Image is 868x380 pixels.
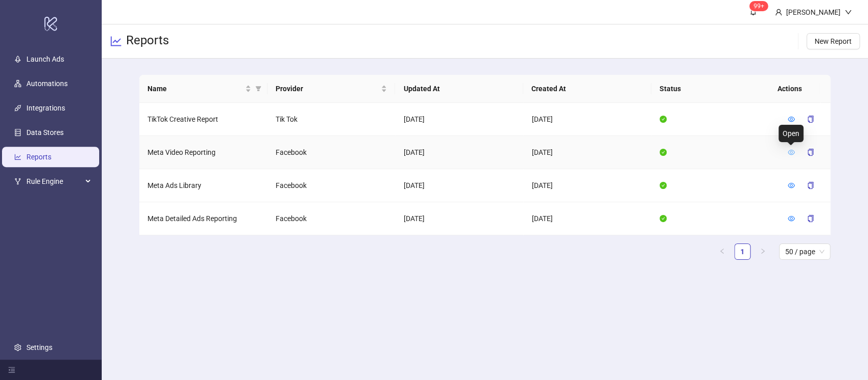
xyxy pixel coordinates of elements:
td: Meta Video Reporting [139,136,267,169]
span: line-chart [110,35,122,47]
span: Rule Engine [26,171,82,192]
td: TikTok Creative Report [139,103,267,136]
span: Name [147,83,243,94]
td: Facebook [267,136,396,169]
button: copy [799,144,822,160]
span: copy [807,215,814,222]
th: Provider [267,75,396,103]
td: [DATE] [523,103,651,136]
td: Meta Ads Library [139,169,267,202]
span: New Report [815,37,852,45]
span: eye [788,149,795,156]
span: fork [14,178,21,185]
button: copy [799,210,822,227]
span: bell [750,8,757,15]
td: Tik Tok [267,103,396,136]
span: eye [788,215,795,222]
th: Updated At [395,75,523,103]
a: eye [788,148,795,156]
td: [DATE] [396,202,524,235]
td: [DATE] [396,136,524,169]
div: Page Size [779,243,830,260]
a: eye [788,181,795,189]
span: left [719,248,725,254]
span: eye [788,116,795,123]
td: Facebook [267,169,396,202]
button: right [755,243,771,260]
th: Name [139,75,267,103]
sup: 664 [750,1,768,11]
li: Next Page [755,243,771,260]
li: Previous Page [714,243,730,260]
button: copy [799,111,822,127]
td: [DATE] [396,169,524,202]
li: 1 [734,243,751,260]
span: menu-fold [8,366,15,373]
span: Provider [276,83,379,94]
span: filter [255,86,261,92]
a: Launch Ads [26,55,64,63]
span: check-circle [660,182,667,189]
td: Meta Detailed Ads Reporting [139,202,267,235]
span: filter [253,81,263,96]
a: Integrations [26,104,65,112]
span: right [760,248,766,254]
span: copy [807,116,814,123]
div: [PERSON_NAME] [782,7,845,18]
span: copy [807,182,814,189]
span: check-circle [660,149,667,156]
button: copy [799,177,822,194]
button: New Report [806,33,860,49]
a: eye [788,115,795,123]
span: down [845,9,852,16]
h3: Reports [126,33,169,50]
a: Settings [26,343,52,351]
th: Status [651,75,780,103]
a: eye [788,214,795,223]
span: check-circle [660,116,667,123]
td: Facebook [267,202,396,235]
span: copy [807,149,814,156]
a: 1 [735,244,750,259]
span: check-circle [660,215,667,222]
td: [DATE] [523,202,651,235]
span: user [775,9,782,16]
th: Actions [769,75,820,103]
span: 50 / page [785,244,824,259]
th: Created At [523,75,651,103]
td: [DATE] [523,136,651,169]
td: [DATE] [396,103,524,136]
div: Open [779,125,803,142]
a: Data Stores [26,128,64,137]
a: Automations [26,79,68,88]
button: left [714,243,730,260]
span: eye [788,182,795,189]
a: Reports [26,153,51,161]
td: [DATE] [523,169,651,202]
